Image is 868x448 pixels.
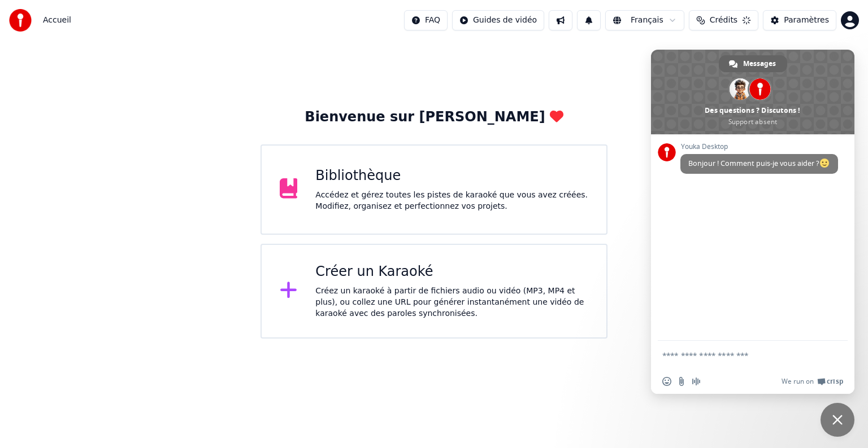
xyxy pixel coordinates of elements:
[315,190,588,212] div: Accédez et gérez toutes les pistes de karaoké que vous avez créées. Modifiez, organisez et perfec...
[710,15,737,26] span: Crédits
[315,263,588,281] div: Créer un Karaoké
[43,15,71,26] nav: breadcrumb
[692,377,701,386] span: Message audio
[305,108,563,126] div: Bienvenue sur [PERSON_NAME]
[743,55,776,72] span: Messages
[782,377,843,386] a: We run onCrisp
[827,377,843,386] span: Crisp
[315,167,588,185] div: Bibliothèque
[43,15,71,26] span: Accueil
[719,55,787,72] a: Messages
[662,341,821,369] textarea: Entrez votre message...
[784,15,829,26] div: Paramètres
[689,10,758,30] button: Crédits
[677,377,686,386] span: Envoyer un fichier
[782,377,814,386] span: We run on
[821,403,854,437] a: Fermer le chat
[763,10,836,30] button: Paramètres
[404,10,448,30] button: FAQ
[688,159,830,168] span: Bonjour ! Comment puis-je vous aider ?
[452,10,544,30] button: Guides de vidéo
[9,9,32,32] img: youka
[315,286,588,319] div: Créez un karaoké à partir de fichiers audio ou vidéo (MP3, MP4 et plus), ou collez une URL pour g...
[662,377,671,386] span: Insérer un emoji
[680,143,838,151] span: Youka Desktop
